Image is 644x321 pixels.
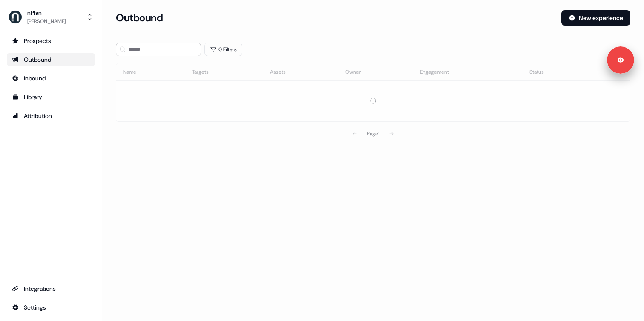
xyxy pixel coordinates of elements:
[12,37,90,45] div: Prospects
[7,90,95,104] a: Go to templates
[12,303,90,312] div: Settings
[7,282,95,295] a: Go to integrations
[12,93,90,101] div: Library
[7,53,95,66] a: Go to outbound experience
[204,43,242,56] button: 0 Filters
[561,10,630,26] button: New experience
[7,72,95,85] a: Go to Inbound
[27,17,66,26] div: [PERSON_NAME]
[12,55,90,64] div: Outbound
[27,9,66,17] div: nPlan
[7,301,95,314] a: Go to integrations
[7,109,95,123] a: Go to attribution
[12,74,90,83] div: Inbound
[12,284,90,293] div: Integrations
[12,112,90,120] div: Attribution
[7,34,95,48] a: Go to prospects
[116,11,163,24] h3: Outbound
[7,7,95,27] button: nPlan[PERSON_NAME]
